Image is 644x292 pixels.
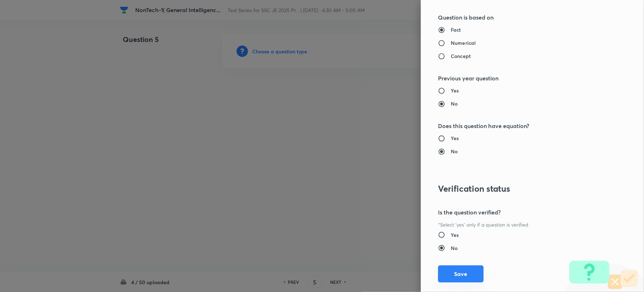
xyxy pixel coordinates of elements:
[451,148,458,155] h6: No
[451,39,476,47] h6: Numerical
[438,265,484,282] button: Save
[451,231,459,239] h6: Yes
[438,208,603,217] h5: Is the question verified?
[451,244,458,252] h6: No
[451,52,471,60] h6: Concept
[451,87,459,94] h6: Yes
[451,26,461,33] h6: Fact
[451,100,458,107] h6: No
[451,134,459,142] h6: Yes
[438,13,603,22] h5: Question is based on
[438,184,603,194] h3: Verification status
[438,122,603,130] h5: Does this question have equation?
[438,74,603,83] h5: Previous year question
[438,221,603,228] p: *Select 'yes' only if a question is verified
